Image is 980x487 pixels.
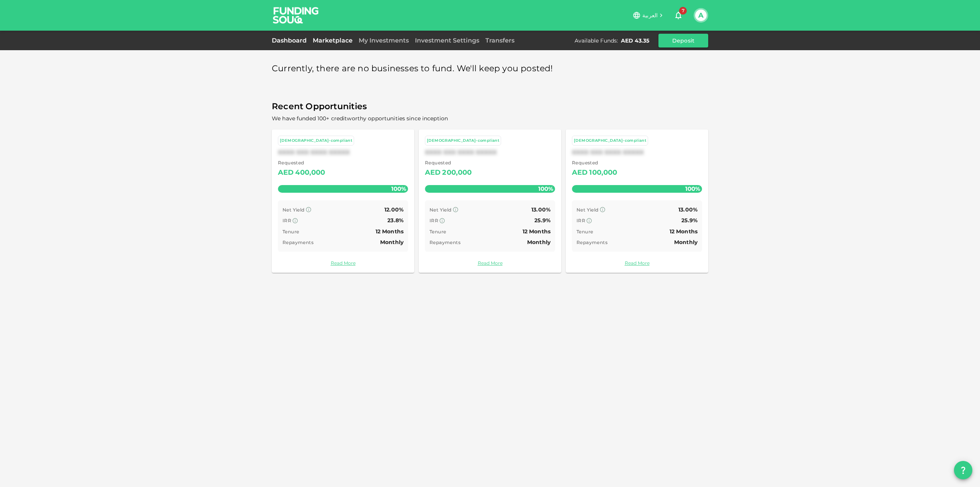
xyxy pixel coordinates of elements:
span: العربية [642,12,658,19]
span: 12 Months [670,228,697,235]
span: Requested [425,159,472,167]
span: 12 Months [523,228,550,235]
span: IRR [577,218,585,223]
span: IRR [283,218,291,223]
span: Repayments [577,239,608,245]
span: Monthly [527,239,550,246]
a: [DEMOGRAPHIC_DATA]-compliantXXXX XXX XXXX XXXXX Requested AED400,000100% Net Yield 12.00% IRR 23.... [272,130,414,273]
span: IRR [430,218,438,223]
span: We have funded 100+ creditworthy opportunities since inception [272,115,448,122]
a: Read More [278,259,408,267]
span: Monthly [674,239,697,246]
span: 100% [536,183,555,194]
a: [DEMOGRAPHIC_DATA]-compliantXXXX XXX XXXX XXXXX Requested AED100,000100% Net Yield 13.00% IRR 25.... [566,130,708,273]
button: 7 [671,8,686,23]
span: 100% [389,183,408,194]
span: Tenure [283,229,299,234]
div: 100,000 [589,167,617,179]
div: XXXX XXX XXXX XXXXX [572,149,702,156]
span: 25.9% [681,217,697,224]
div: AED [278,167,294,179]
div: [DEMOGRAPHIC_DATA]-compliant [574,138,646,144]
span: Requested [572,159,617,167]
span: 13.00% [678,206,697,213]
div: AED [425,167,441,179]
span: Net Yield [577,207,599,213]
div: [DEMOGRAPHIC_DATA]-compliant [427,138,499,144]
a: Dashboard [272,37,310,44]
div: AED [572,167,588,179]
span: Net Yield [283,207,305,213]
div: XXXX XXX XXXX XXXXX [425,149,555,156]
span: Tenure [430,229,446,234]
a: Marketplace [310,37,356,44]
button: A [695,10,707,21]
a: Investment Settings [412,37,482,44]
span: Monthly [380,239,403,246]
span: 12.00% [384,206,403,213]
div: AED 43.35 [621,37,649,44]
span: 12 Months [376,228,403,235]
div: 400,000 [295,167,325,179]
span: Repayments [283,239,314,245]
span: Requested [278,159,325,167]
span: Repayments [430,239,461,245]
div: XXXX XXX XXXX XXXXX [278,149,408,156]
span: 23.8% [387,217,403,224]
button: Deposit [658,34,708,48]
span: 25.9% [534,217,550,224]
span: Tenure [577,229,593,234]
span: 13.00% [531,206,550,213]
a: Transfers [482,37,518,44]
button: question [954,461,972,479]
span: Recent Opportunities [272,99,708,114]
div: Available Funds : [575,37,618,44]
span: 7 [679,7,687,15]
a: [DEMOGRAPHIC_DATA]-compliantXXXX XXX XXXX XXXXX Requested AED200,000100% Net Yield 13.00% IRR 25.... [419,130,561,273]
span: Net Yield [430,207,452,213]
span: Currently, there are no businesses to fund. We'll keep you posted! [272,61,553,76]
div: 200,000 [442,167,472,179]
div: [DEMOGRAPHIC_DATA]-compliant [280,138,352,144]
a: My Investments [356,37,412,44]
a: Read More [572,259,702,267]
a: Read More [425,259,555,267]
span: 100% [683,183,702,194]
